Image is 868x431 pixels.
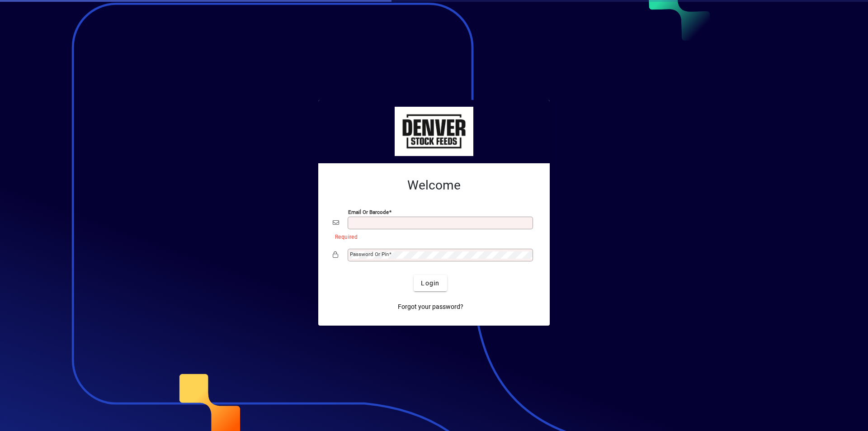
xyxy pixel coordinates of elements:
mat-error: Required [335,232,528,241]
a: Forgot your password? [394,298,467,315]
mat-label: Password or Pin [350,251,389,257]
h2: Welcome [333,178,535,193]
mat-label: Email or Barcode [348,209,389,215]
button: Login [414,275,447,291]
span: Forgot your password? [398,302,463,312]
span: Login [421,279,439,288]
